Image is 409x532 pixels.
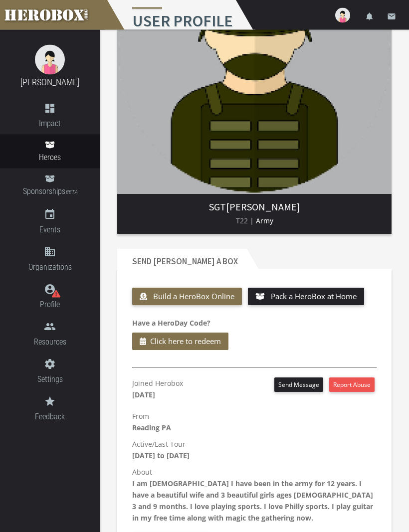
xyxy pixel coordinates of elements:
b: I am [DEMOGRAPHIC_DATA] I have been in the army for 12 years. I have a beautiful wife and 3 beaut... [132,479,373,523]
button: Pack a HeroBox at Home [248,288,364,306]
b: Have a HeroDay Code? [132,319,210,328]
span: Build a HeroBox Online [153,292,234,302]
p: Active/Last Tour [132,439,377,462]
span: Pack a HeroBox at Home [271,292,357,302]
p: About [132,467,377,524]
a: [PERSON_NAME] [20,77,79,87]
p: Joined Herobox [132,378,183,401]
button: Build a HeroBox Online [132,288,242,306]
i: notifications [365,12,374,21]
button: Click here to redeem [132,333,228,351]
b: [DATE] [132,390,155,400]
p: From [132,411,377,434]
b: [DATE] to [DATE] [132,451,190,461]
i: email [387,12,396,21]
span: SGT [209,201,226,213]
img: user-image [335,8,350,23]
small: BETA [65,189,77,195]
button: Send Message [274,378,323,392]
h2: Send [PERSON_NAME] a Box [117,249,247,269]
b: Reading PA [132,423,171,433]
img: female.jpg [35,45,65,75]
span: T22 | [236,216,254,226]
h3: [PERSON_NAME] [125,202,384,213]
span: Army [256,216,273,226]
button: Report Abuse [329,378,375,392]
span: Click here to redeem [150,336,221,348]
